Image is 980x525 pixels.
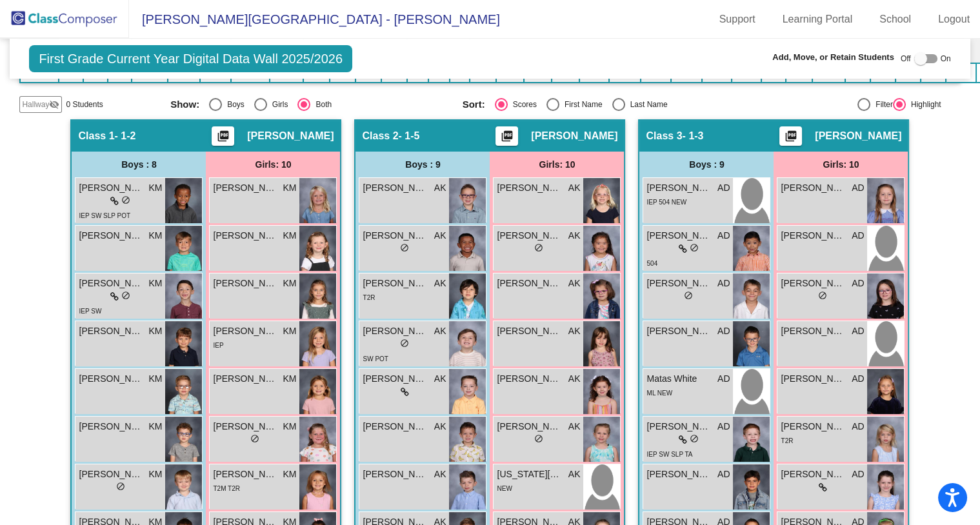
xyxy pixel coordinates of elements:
[781,420,845,433] span: [PERSON_NAME]
[267,99,288,110] div: Girls
[213,181,277,195] span: [PERSON_NAME]
[646,229,711,243] span: [PERSON_NAME]
[499,130,515,148] mat-icon: picture_as_pdf
[684,291,693,300] span: do_not_disturb_alt
[283,468,296,481] span: KM
[852,229,864,243] span: AD
[646,181,711,195] span: [PERSON_NAME]
[463,98,745,111] mat-radio-group: Select an option
[568,229,581,243] span: AK
[79,468,143,481] span: [PERSON_NAME]
[534,434,543,443] span: do_not_disturb_alt
[434,181,446,195] span: AK
[250,434,259,443] span: do_not_disturb_alt
[646,199,686,206] span: IEP 504 NEW
[568,324,581,338] span: AK
[625,99,668,110] div: Last Name
[497,277,561,290] span: [PERSON_NAME]
[363,355,388,362] span: SW POT
[781,437,793,444] span: T2R
[215,130,231,148] mat-icon: picture_as_pdf
[79,229,143,243] span: [PERSON_NAME] [PERSON_NAME]
[497,468,561,481] span: [US_STATE][PERSON_NAME]
[646,260,657,267] span: 504
[222,99,245,110] div: Boys
[121,291,130,300] span: do_not_disturb_alt
[497,420,561,433] span: [PERSON_NAME]
[815,130,901,143] span: [PERSON_NAME]
[717,277,730,290] span: AD
[852,420,864,433] span: AD
[568,372,581,386] span: AK
[717,372,730,386] span: AD
[709,9,766,30] a: Support
[213,324,277,338] span: [PERSON_NAME]
[497,485,512,492] span: NEW
[781,372,845,386] span: [PERSON_NAME]
[79,308,101,315] span: IEP SW
[78,130,114,143] span: Class 1
[283,277,296,290] span: KM
[363,468,427,481] span: [PERSON_NAME]
[852,181,864,195] span: AD
[283,372,296,386] span: KM
[495,126,518,146] button: Print Students Details
[22,99,49,110] span: Hallway
[646,390,672,397] span: ML NEW
[870,99,893,110] div: Filter
[717,468,730,481] span: AD
[646,130,682,143] span: Class 3
[121,195,130,204] span: do_not_disturb_alt
[434,324,446,338] span: AK
[434,420,446,433] span: AK
[568,420,581,433] span: AK
[79,324,143,338] span: [PERSON_NAME]
[559,99,603,110] div: First Name
[213,420,277,433] span: [PERSON_NAME]
[781,324,845,338] span: [PERSON_NAME]
[568,468,581,481] span: AK
[774,152,908,177] div: Girls: 10
[148,277,162,290] span: KM
[497,324,561,338] span: [PERSON_NAME]
[434,229,446,243] span: AK
[213,229,277,243] span: [PERSON_NAME]
[79,212,130,219] span: IEP SW SLP POT
[247,130,334,143] span: [PERSON_NAME]
[363,324,427,338] span: [PERSON_NAME] [PERSON_NAME]
[434,468,446,481] span: AK
[79,277,143,290] span: [PERSON_NAME]
[568,181,581,195] span: AK
[646,324,711,338] span: [PERSON_NAME]
[213,372,277,386] span: [PERSON_NAME]
[852,324,864,338] span: AD
[148,324,162,338] span: KM
[310,99,332,110] div: Both
[79,181,143,195] span: [PERSON_NAME]
[363,420,427,433] span: [PERSON_NAME]
[772,51,894,64] span: Add, Move, or Retain Students
[434,372,446,386] span: AK
[717,229,730,243] span: AD
[928,9,980,30] a: Logout
[148,181,162,195] span: KM
[213,485,240,492] span: T2M T2R
[568,277,581,290] span: AK
[497,229,561,243] span: [PERSON_NAME]
[399,130,420,143] span: - 1-5
[646,277,711,290] span: [PERSON_NAME]
[363,294,375,301] span: T2R
[490,152,624,177] div: Girls: 10
[781,181,845,195] span: [PERSON_NAME]
[29,45,352,72] span: First Grade Current Year Digital Data Wall 2025/2026
[781,468,845,481] span: [PERSON_NAME]
[646,468,711,481] span: [PERSON_NAME]
[906,99,941,110] div: Highlight
[941,53,951,64] span: On
[852,372,864,386] span: AD
[79,372,143,386] span: [PERSON_NAME]
[212,126,234,146] button: Print Students Details
[497,372,561,386] span: [PERSON_NAME]
[283,324,296,338] span: KM
[434,277,446,290] span: AK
